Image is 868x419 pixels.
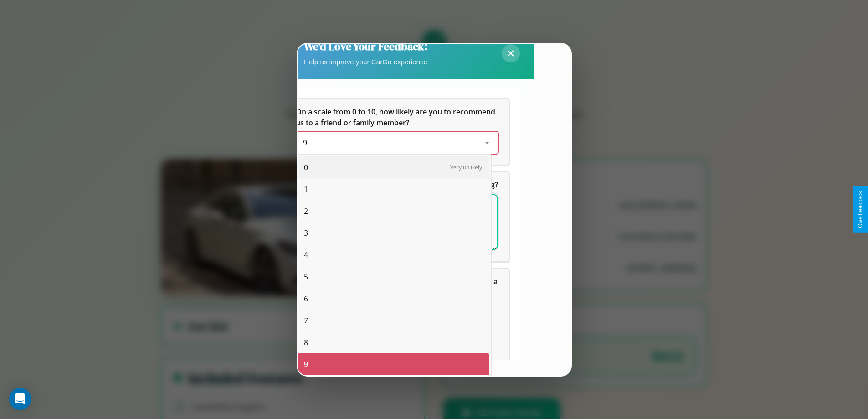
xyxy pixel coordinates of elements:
h2: We'd Love Your Feedback! [304,39,428,54]
span: 5 [304,271,308,282]
div: 2 [298,200,489,222]
span: 8 [304,337,308,348]
span: 9 [304,359,308,370]
span: Very unlikely [450,163,482,171]
span: 6 [304,293,308,304]
div: 3 [298,222,489,244]
div: 4 [298,244,489,266]
div: 8 [298,331,489,353]
div: 1 [298,178,489,200]
p: Help us improve your CarGo experience [304,56,428,68]
div: 9 [298,353,489,375]
span: 7 [304,315,308,326]
div: Give Feedback [857,191,863,228]
div: Open Intercom Messenger [9,388,31,410]
div: 10 [298,375,489,397]
div: 5 [298,266,489,288]
h5: On a scale from 0 to 10, how likely are you to recommend us to a friend or family member? [296,106,498,128]
div: On a scale from 0 to 10, how likely are you to recommend us to a friend or family member? [285,99,509,165]
div: On a scale from 0 to 10, how likely are you to recommend us to a friend or family member? [296,132,498,154]
span: On a scale from 0 to 10, how likely are you to recommend us to a friend or family member? [296,107,497,128]
span: 9 [303,138,307,148]
div: 7 [298,310,489,331]
span: 3 [304,228,308,238]
span: 1 [304,184,308,195]
span: Which of the following features do you value the most in a vehicle? [296,276,499,297]
span: What can we do to make your experience more satisfying? [296,180,498,190]
div: 0 [298,156,489,178]
span: 4 [304,249,308,260]
div: 6 [298,288,489,310]
span: 0 [304,162,308,173]
span: 2 [304,206,308,217]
